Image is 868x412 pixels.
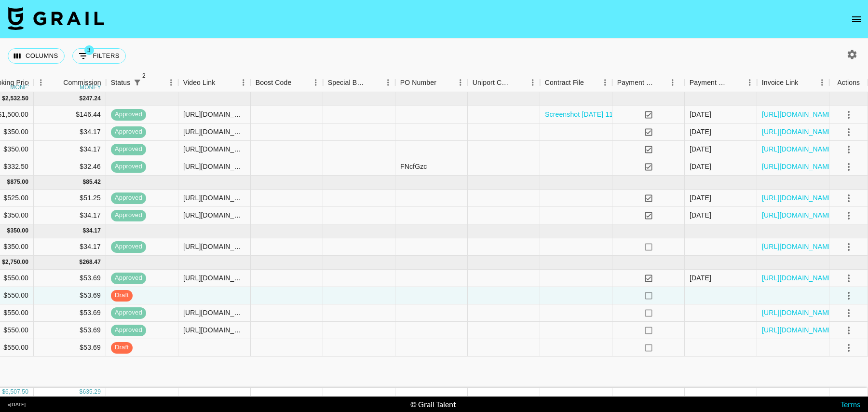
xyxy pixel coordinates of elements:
[34,141,106,158] div: $34.17
[84,45,94,55] span: 3
[841,159,857,175] button: select merge strategy
[690,144,711,154] div: 14/05/2025
[841,288,857,304] button: select merge strategy
[34,207,106,224] div: $34.17
[690,110,711,119] div: 23/07/2025
[762,162,835,171] a: [URL][DOMAIN_NAME]
[130,76,144,89] div: 2 active filters
[829,73,868,92] div: Actions
[690,162,711,171] div: 23/06/2025
[8,48,65,64] button: Select columns
[80,258,83,266] div: $
[473,73,512,92] div: Uniport Contact Email
[841,399,860,409] a: Terms
[8,7,104,30] img: Grail Talent
[395,73,468,92] div: PO Number
[82,178,86,186] div: $
[111,308,146,317] span: approved
[144,76,157,89] button: Sort
[655,76,668,89] button: Sort
[34,287,106,304] div: $53.69
[130,76,144,89] button: Show filters
[34,158,106,176] div: $32.46
[34,75,48,90] button: Menu
[685,73,757,92] div: Payment Sent Date
[10,227,28,235] div: 350.00
[841,124,857,140] button: select merge strategy
[690,210,711,220] div: 12/06/2025
[2,258,5,266] div: $
[841,207,857,224] button: select merge strategy
[841,190,857,206] button: select merge strategy
[164,75,178,90] button: Menu
[7,227,11,235] div: $
[111,110,146,119] span: approved
[381,75,395,90] button: Menu
[400,73,436,92] div: PO Number
[762,242,835,251] a: [URL][DOMAIN_NAME]
[847,10,866,29] button: open drawer
[82,95,101,103] div: 247.24
[183,273,245,283] div: https://www.instagram.com/reel/DNJaOa-SScT/?igsh=NTc4MTIwNjQ2YQ%3D%3D
[34,238,106,256] div: $34.17
[757,73,829,92] div: Invoice Link
[111,274,146,283] span: approved
[545,110,646,119] a: Screenshot [DATE] 11.04.46.png
[400,162,427,171] div: FNcfGzc
[139,71,149,81] span: 2
[815,75,829,90] button: Menu
[598,75,612,90] button: Menu
[50,76,63,89] button: Sort
[183,127,245,137] div: https://www.tiktok.com/@nayelilovera_/video/7509730208404999467?_r=1&_t=ZP-8wlugx8l1Sg
[183,110,245,119] div: https://www.tiktok.com/@nayelilovera_/video/7503662705748872490?_r=1&_t=ZP-8wKexQcOg1P
[34,124,106,141] div: $34.17
[111,242,146,251] span: approved
[256,73,292,92] div: Boost Code
[34,322,106,339] div: $53.69
[453,75,468,90] button: Menu
[841,322,857,339] button: select merge strategy
[5,95,28,103] div: 2,532.50
[762,210,835,220] a: [URL][DOMAIN_NAME]
[743,75,757,90] button: Menu
[34,304,106,322] div: $53.69
[183,210,245,220] div: https://www.tiktok.com/@nayelilovera_/video/7512564821825539370?_r=1&_t=ZP-8wxolxUuYjn
[762,273,835,283] a: [URL][DOMAIN_NAME]
[323,73,395,92] div: Special Booking Type
[86,178,101,186] div: 85.42
[410,399,456,409] div: © Grail Talent
[690,127,711,137] div: 02/06/2025
[183,162,245,171] div: https://www.tiktok.com/@nayelilovera_/video/7504354567723699499?_r=1&_t=ZP-8wMWwgRq1eR
[328,73,367,92] div: Special Booking Type
[183,193,245,203] div: https://www.tiktok.com/@nayelilovera_/video/7520291656403258679?_r=1&_t=ZP-8xX5vKycLnT
[10,84,32,90] div: money
[5,258,28,266] div: 2,750.00
[82,388,101,396] div: 635.29
[841,270,857,287] button: select merge strategy
[111,145,146,154] span: approved
[291,76,305,89] button: Sort
[215,76,229,89] button: Sort
[762,73,799,92] div: Invoice Link
[82,258,101,266] div: 268.47
[251,73,323,92] div: Boost Code
[183,325,245,335] div: https://www.tiktok.com/@nayelilovera_/video/7509730208404999467?_r=1&_t=ZP-8wlugx8l1Sg
[841,107,857,123] button: select merge strategy
[512,76,526,89] button: Sort
[2,95,5,103] div: $
[80,95,83,103] div: $
[111,326,146,335] span: approved
[841,340,857,356] button: select merge strategy
[837,73,860,92] div: Actions
[690,193,711,203] div: 29/07/2025
[111,211,146,220] span: approved
[80,84,101,90] div: money
[729,76,743,89] button: Sort
[111,127,146,137] span: approved
[798,76,812,89] button: Sort
[762,325,835,335] a: [URL][DOMAIN_NAME]
[5,388,28,396] div: 6,507.50
[183,308,245,317] div: https://www.tiktok.com/@nayelilovera_/video/7538954432709430542?_r=1&_t=ZT-8yuUQND7ubf
[2,388,5,396] div: $
[111,343,133,352] span: draft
